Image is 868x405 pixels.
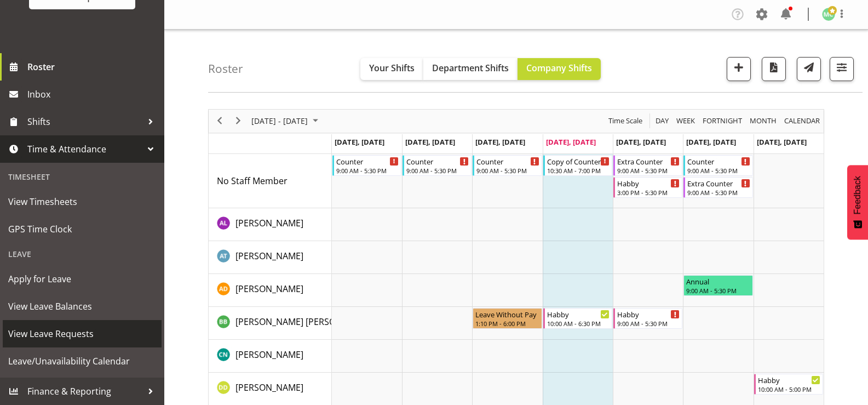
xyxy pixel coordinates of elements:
[209,208,332,241] td: Abigail Lane resource
[8,221,156,237] span: GPS Time Clock
[547,156,610,167] div: Copy of Counter Mid Shift
[476,166,539,175] div: 9:00 AM - 5:30 PM
[686,276,750,287] div: Annual
[27,86,159,102] span: Inbox
[762,57,786,81] button: Download a PDF of the roster according to the set date range.
[617,188,680,197] div: 3:00 PM - 5:30 PM
[403,155,472,176] div: No Staff Member"s event - Counter Begin From Tuesday, August 19, 2025 at 9:00:00 AM GMT+12:00 End...
[543,308,612,329] div: Beena Beena"s event - Habby Begin From Thursday, August 21, 2025 at 10:00:00 AM GMT+12:00 Ends At...
[701,114,744,128] button: Fortnight
[783,114,821,128] span: calendar
[369,62,415,74] span: Your Shifts
[3,188,162,215] a: View Timesheets
[235,217,303,229] span: [PERSON_NAME]
[423,58,518,80] button: Department Shifts
[209,241,332,274] td: Alex-Micheal Taniwha resource
[518,58,601,80] button: Company Shifts
[332,155,401,176] div: No Staff Member"s event - Counter Begin From Monday, August 18, 2025 at 9:00:00 AM GMT+12:00 Ends...
[617,178,680,189] div: Habby
[617,156,680,167] div: Extra Counter
[830,57,854,81] button: Filter Shifts
[797,57,821,81] button: Send a list of all shifts for the selected filtered period to all rostered employees.
[235,283,303,295] span: [PERSON_NAME]
[686,286,750,295] div: 9:00 AM - 5:30 PM
[360,58,423,80] button: Your Shifts
[475,319,539,328] div: 1:10 PM - 6:00 PM
[748,114,779,128] button: Timeline Month
[27,113,142,130] span: Shifts
[654,114,670,128] span: Day
[231,114,246,128] button: Next
[654,114,671,128] button: Timeline Day
[8,271,156,287] span: Apply for Leave
[210,110,229,133] div: previous period
[235,316,373,328] span: [PERSON_NAME] [PERSON_NAME]
[235,315,373,328] a: [PERSON_NAME] [PERSON_NAME]
[3,243,162,265] div: Leave
[783,114,822,128] button: Month
[853,176,863,214] span: Feedback
[27,59,159,75] span: Roster
[702,114,743,128] span: Fortnight
[687,156,750,167] div: Counter
[822,8,835,21] img: melissa-cowen2635.jpg
[250,114,309,128] span: [DATE] - [DATE]
[613,308,682,329] div: Beena Beena"s event - Habby Begin From Friday, August 22, 2025 at 9:00:00 AM GMT+12:00 Ends At Fr...
[209,154,332,208] td: No Staff Member resource
[335,137,384,147] span: [DATE], [DATE]
[617,319,680,328] div: 9:00 AM - 5:30 PM
[476,156,539,167] div: Counter
[217,175,288,187] span: No Staff Member
[406,156,469,167] div: Counter
[526,62,592,74] span: Company Shifts
[547,166,610,175] div: 10:30 AM - 7:00 PM
[432,62,509,74] span: Department Shifts
[250,114,323,128] button: August 2025
[547,319,610,328] div: 10:00 AM - 6:30 PM
[847,165,868,239] button: Feedback - Show survey
[607,114,645,128] button: Time Scale
[543,155,612,176] div: No Staff Member"s event - Copy of Counter Mid Shift Begin From Thursday, August 21, 2025 at 10:30...
[3,265,162,293] a: Apply for Leave
[757,137,807,147] span: [DATE], [DATE]
[235,250,303,262] span: [PERSON_NAME]
[8,353,156,369] span: Leave/Unavailability Calendar
[235,348,303,361] a: [PERSON_NAME]
[3,293,162,320] a: View Leave Balances
[675,114,697,128] button: Timeline Week
[235,381,303,393] span: [PERSON_NAME]
[336,156,399,167] div: Counter
[546,137,596,147] span: [DATE], [DATE]
[475,137,525,147] span: [DATE], [DATE]
[683,177,752,198] div: No Staff Member"s event - Extra Counter Begin From Saturday, August 23, 2025 at 9:00:00 AM GMT+12...
[229,110,248,133] div: next period
[3,215,162,243] a: GPS Time Clock
[208,62,243,75] h4: Roster
[683,155,752,176] div: No Staff Member"s event - Counter Begin From Saturday, August 23, 2025 at 9:00:00 AM GMT+12:00 En...
[473,308,542,329] div: Beena Beena"s event - Leave Without Pay Begin From Wednesday, August 20, 2025 at 1:10:00 PM GMT+1...
[235,282,303,295] a: [PERSON_NAME]
[473,155,542,176] div: No Staff Member"s event - Counter Begin From Wednesday, August 20, 2025 at 9:00:00 AM GMT+12:00 E...
[727,57,751,81] button: Add a new shift
[687,188,750,197] div: 9:00 AM - 5:30 PM
[758,385,820,393] div: 10:00 AM - 5:00 PM
[27,383,142,400] span: Finance & Reporting
[686,137,736,147] span: [DATE], [DATE]
[209,307,332,340] td: Beena Beena resource
[336,166,399,175] div: 9:00 AM - 5:30 PM
[617,309,680,320] div: Habby
[405,137,455,147] span: [DATE], [DATE]
[617,166,680,175] div: 9:00 AM - 5:30 PM
[235,349,303,361] span: [PERSON_NAME]
[616,137,666,147] span: [DATE], [DATE]
[406,166,469,175] div: 9:00 AM - 5:30 PM
[547,309,610,320] div: Habby
[613,155,682,176] div: No Staff Member"s event - Extra Counter Begin From Friday, August 22, 2025 at 9:00:00 AM GMT+12:0...
[613,177,682,198] div: No Staff Member"s event - Habby Begin From Friday, August 22, 2025 at 3:00:00 PM GMT+12:00 Ends A...
[209,274,332,307] td: Amelia Denz resource
[754,374,823,395] div: Danielle Donselaar"s event - Habby Begin From Sunday, August 24, 2025 at 10:00:00 AM GMT+12:00 En...
[749,114,778,128] span: Month
[217,174,288,187] a: No Staff Member
[687,166,750,175] div: 9:00 AM - 5:30 PM
[687,178,750,189] div: Extra Counter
